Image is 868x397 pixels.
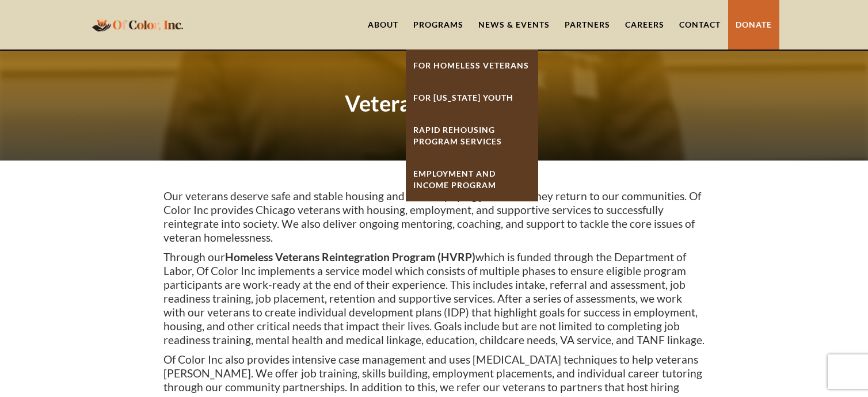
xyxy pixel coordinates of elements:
strong: Rapid ReHousing Program Services [413,125,502,146]
a: Rapid ReHousing Program Services [406,114,538,158]
a: For [US_STATE] Youth [406,82,538,114]
p: Through our which is funded through the Department of Labor, Of Color Inc implements a service mo... [163,250,705,347]
p: Our veterans deserve safe and stable housing and decent-paying jobs when they return to our commu... [163,189,705,245]
strong: Homeless Veterans Reintegration Program (HVRP) [225,250,475,264]
div: Programs [413,19,463,30]
nav: Programs [406,49,538,201]
a: For Homeless Veterans [406,49,538,82]
a: Employment And Income Program [406,158,538,201]
a: home [89,11,186,38]
strong: Veteran Programs [345,90,523,116]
